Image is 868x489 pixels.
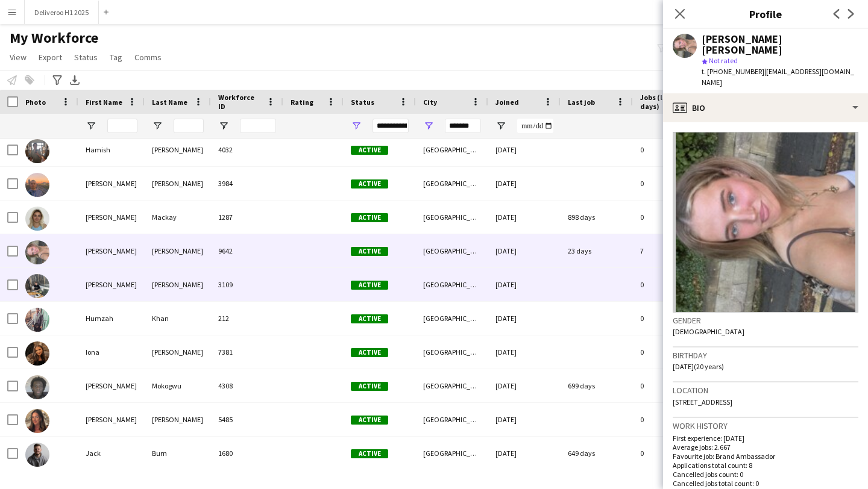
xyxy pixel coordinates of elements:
div: 0 [633,437,711,470]
div: [GEOGRAPHIC_DATA] [416,268,488,301]
span: Last Name [152,98,187,107]
div: [PERSON_NAME] [78,167,145,200]
button: Open Filter Menu [218,120,229,131]
span: Status [351,98,374,107]
span: Active [351,314,388,323]
h3: Work history [673,420,858,431]
div: [DATE] [488,133,561,166]
span: Active [351,281,388,290]
h3: Profile [663,6,868,22]
div: [PERSON_NAME] [145,133,211,166]
div: [PERSON_NAME] [145,167,211,200]
div: [GEOGRAPHIC_DATA] [416,302,488,335]
span: My Workforce [10,29,98,47]
div: 7 [633,234,711,267]
p: First experience: [DATE] [673,434,858,443]
div: [GEOGRAPHIC_DATA] [416,167,488,200]
span: Photo [25,98,46,107]
div: 0 [633,268,711,301]
button: Open Filter Menu [152,120,163,131]
span: Rating [291,98,313,107]
p: Favourite job: Brand Ambassador [673,452,858,461]
a: Tag [105,49,127,65]
div: [GEOGRAPHIC_DATA] [416,369,488,402]
img: Jack Burn [25,443,49,467]
div: Mokogwu [145,369,211,402]
h3: Birthday [673,350,858,361]
span: Active [351,382,388,391]
button: Open Filter Menu [351,120,362,131]
div: [PERSON_NAME] [PERSON_NAME] [702,34,858,55]
div: [DATE] [488,268,561,301]
div: [PERSON_NAME] [78,369,145,402]
div: [DATE] [488,437,561,470]
div: 699 days [561,369,633,402]
div: Mackay [145,201,211,234]
button: Open Filter Menu [495,120,506,131]
p: Cancelled jobs total count: 0 [673,479,858,488]
h3: Location [673,385,858,396]
h3: Gender [673,315,858,326]
div: 649 days [561,437,633,470]
div: Iona [78,335,145,369]
span: [DATE] (20 years) [673,362,724,371]
span: Not rated [709,56,738,65]
div: 0 [633,133,711,166]
div: 4032 [211,133,283,166]
div: 0 [633,201,711,234]
div: 0 [633,403,711,436]
div: Khan [145,302,211,335]
div: [DATE] [488,369,561,402]
div: [GEOGRAPHIC_DATA] [416,234,488,267]
span: Status [74,52,98,63]
span: [STREET_ADDRESS] [673,397,732,406]
div: [PERSON_NAME] [145,234,211,267]
span: t. [PHONE_NUMBER] [702,67,764,76]
p: Cancelled jobs count: 0 [673,470,858,479]
input: City Filter Input [445,119,481,133]
div: 9642 [211,234,283,267]
span: Active [351,146,388,155]
div: 0 [633,302,711,335]
img: Crew avatar or photo [673,132,858,313]
span: Last job [568,98,595,107]
span: City [423,98,437,107]
input: Workforce ID Filter Input [240,119,276,133]
a: Comms [130,49,166,65]
img: Hamish Smith [25,139,49,163]
span: Export [39,52,62,63]
div: [PERSON_NAME] [78,403,145,436]
a: View [5,49,31,65]
p: Applications total count: 8 [673,461,858,470]
p: Average jobs: 2.667 [673,443,858,452]
div: [GEOGRAPHIC_DATA] [416,201,488,234]
div: [PERSON_NAME] [145,403,211,436]
span: [DEMOGRAPHIC_DATA] [673,327,744,336]
img: Isaac Mokogwu [25,375,49,399]
div: [DATE] [488,302,561,335]
div: [DATE] [488,403,561,436]
a: Status [69,49,102,65]
app-action-btn: Advanced filters [50,73,64,87]
img: Holly Mackay [25,207,49,231]
span: Joined [495,98,519,107]
app-action-btn: Export XLSX [68,73,82,87]
span: Active [351,247,388,256]
button: Deliveroo H1 2025 [25,1,99,24]
img: Holly Parker Croft [25,240,49,264]
div: 1680 [211,437,283,470]
div: Jack [78,437,145,470]
div: [DATE] [488,167,561,200]
input: First Name Filter Input [107,119,137,133]
div: 4308 [211,369,283,402]
a: Export [34,49,67,65]
div: [DATE] [488,335,561,369]
div: [PERSON_NAME] [145,335,211,369]
div: [PERSON_NAME] [145,268,211,301]
div: 5485 [211,403,283,436]
div: Bio [663,93,868,122]
div: [PERSON_NAME] [78,234,145,267]
span: First Name [86,98,122,107]
span: Tag [110,52,122,63]
div: [GEOGRAPHIC_DATA] [416,335,488,369]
